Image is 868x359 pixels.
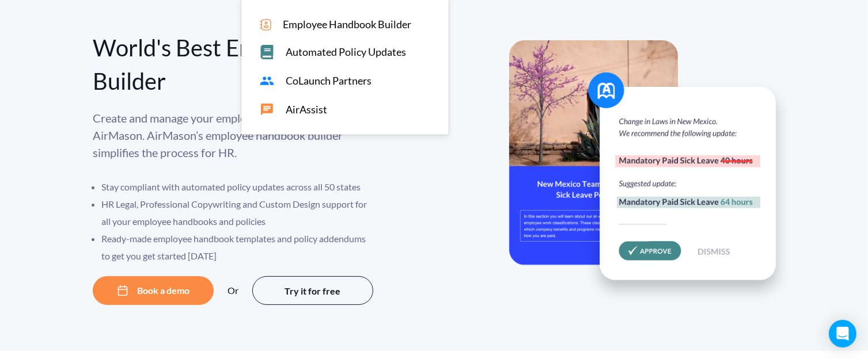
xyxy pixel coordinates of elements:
[101,196,375,230] li: HR Legal, Professional Copywriting and Custom Design support for all your employee handbooks and ...
[252,276,373,305] button: Try it for free
[286,46,406,58] span: Automated Policy Updates
[93,31,434,98] div: World's Best Employee Handbook Builder
[228,285,238,296] div: Or
[93,109,375,161] p: Create and manage your employee handbooks with AirMason. AirMason’s employee handbook builder sim...
[829,320,856,347] div: Open Intercom Messenger
[509,40,791,304] img: hero-banner
[93,276,214,305] button: Book a demo
[101,178,375,196] li: Stay compliant with automated policy updates across all 50 states
[101,230,375,265] li: Ready-made employee handbook templates and policy addendums to get you get started [DATE]
[260,19,271,30] img: icon
[286,75,372,87] span: CoLaunch Partners
[283,18,411,30] span: Employee Handbook Builder
[286,104,327,116] span: AirAssist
